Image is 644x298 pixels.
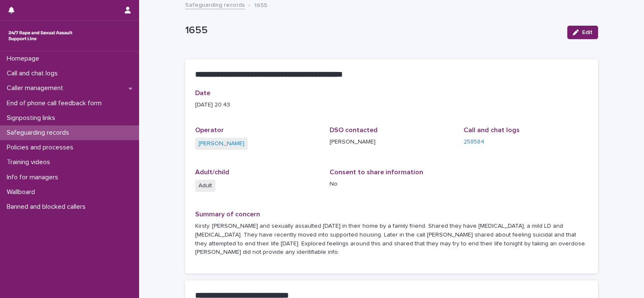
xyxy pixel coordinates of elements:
[199,139,244,148] a: [PERSON_NAME]
[582,29,593,35] span: Edit
[464,138,484,146] a: 258584
[195,101,588,109] p: [DATE] 20:43
[3,173,65,181] p: Info for managers
[330,127,378,133] span: DSO contacted
[3,99,108,107] p: End of phone call feedback form
[7,27,74,44] img: rhQMoQhaT3yELyF149Cw
[185,24,561,37] p: 1655
[3,55,46,63] p: Homepage
[195,180,215,192] span: Adult
[3,84,70,92] p: Caller management
[330,138,454,146] p: [PERSON_NAME]
[3,129,76,137] p: Safeguarding records
[195,90,210,96] span: Date
[330,180,454,189] p: No
[195,127,224,133] span: Operator
[464,127,520,133] span: Call and chat logs
[195,169,229,176] span: Adult/child
[195,211,260,218] span: Summary of concern
[3,144,80,152] p: Policies and processes
[3,114,62,122] p: Signposting links
[567,26,598,39] button: Edit
[330,169,423,176] span: Consent to share information
[3,158,57,166] p: Training videos
[3,203,92,211] p: Banned and blocked callers
[195,222,588,257] p: Kirsty. [PERSON_NAME] and sexually assaulted [DATE] in their home by a family friend. Shared they...
[3,188,42,196] p: Wallboard
[3,69,64,77] p: Call and chat logs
